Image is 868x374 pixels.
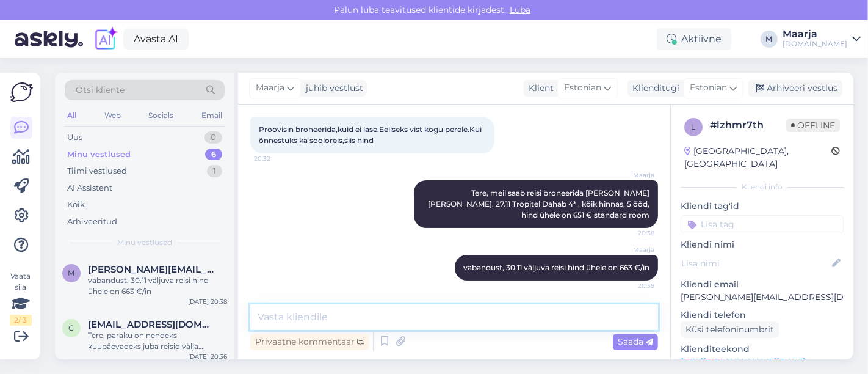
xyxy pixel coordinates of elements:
[88,275,227,297] div: vabandust, 30.11 väljuva reisi hind ühele on 663 €/in
[684,145,831,170] div: [GEOGRAPHIC_DATA], [GEOGRAPHIC_DATA]
[783,29,861,49] a: Maarja[DOMAIN_NAME]
[618,336,653,347] span: Saada
[681,278,844,291] p: Kliendi email
[123,29,189,50] a: Avasta AI
[67,199,85,211] div: Kõik
[93,26,118,52] img: explore-ai
[67,131,82,144] div: Uus
[609,170,654,180] span: Maarja
[188,297,227,306] div: [DATE] 20:38
[609,281,654,290] span: 20:39
[10,82,33,102] img: Askly Logo
[609,229,654,238] span: 20:38
[681,238,844,251] p: Kliendi nimi
[786,119,840,132] span: Offline
[76,84,125,97] span: Otsi kliente
[692,122,696,131] span: l
[761,31,778,48] div: M
[681,291,844,304] p: [PERSON_NAME][EMAIL_ADDRESS][DOMAIN_NAME]
[564,81,601,95] span: Estonian
[681,257,830,270] input: Lisa nimi
[117,237,172,248] span: Minu vestlused
[681,321,779,338] div: Küsi telefoninumbrit
[428,188,651,219] span: Tere, meil saab reisi broneerida [PERSON_NAME] [PERSON_NAME]. 27.11 Tropitel Dahab 4* , kõik hinn...
[146,108,176,123] div: Socials
[250,334,369,350] div: Privaatne kommentaar
[627,82,679,95] div: Klienditugi
[710,118,786,133] div: # lzhmr7th
[68,268,75,277] span: m
[67,216,117,228] div: Arhiveeritud
[681,215,844,233] input: Lisa tag
[657,28,731,50] div: Aktiivne
[102,108,123,123] div: Web
[609,245,654,254] span: Maarja
[69,323,74,332] span: G
[681,356,805,367] a: [URL][DOMAIN_NAME][DATE]
[690,81,727,95] span: Estonian
[681,343,844,356] p: Klienditeekond
[463,263,649,272] span: vabandust, 30.11 väljuva reisi hind ühele on 663 €/in
[10,271,32,326] div: Vaata siia
[199,108,225,123] div: Email
[681,182,844,193] div: Kliendi info
[205,148,222,161] div: 6
[748,80,842,97] div: Arhiveeri vestlus
[783,39,847,49] div: [DOMAIN_NAME]
[188,352,227,361] div: [DATE] 20:36
[88,330,227,352] div: Tere, paraku on nendeks kuupäevadeks juba reisid välja müüdud. Esimesi reise saame pakkuda alles ...
[301,82,363,95] div: juhib vestlust
[88,264,215,275] span: marge.metsa68@gmail.com
[681,309,844,321] p: Kliendi telefon
[10,315,32,326] div: 2 / 3
[204,131,222,144] div: 0
[783,29,847,39] div: Maarja
[256,81,284,95] span: Maarja
[524,82,554,95] div: Klient
[207,165,222,177] div: 1
[254,154,300,163] span: 20:32
[506,4,534,15] span: Luba
[67,148,131,161] div: Minu vestlused
[259,125,485,145] span: Proovisin broneerida,kuid ei lase.Eeliseks vist kogu perele.Kui õnnestuks ka sooloreis,siis hind
[65,108,79,123] div: All
[681,200,844,213] p: Kliendi tag'id
[67,165,127,177] div: Tiimi vestlused
[88,319,215,330] span: Gerlizopp@hotmail.com
[67,182,112,194] div: AI Assistent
